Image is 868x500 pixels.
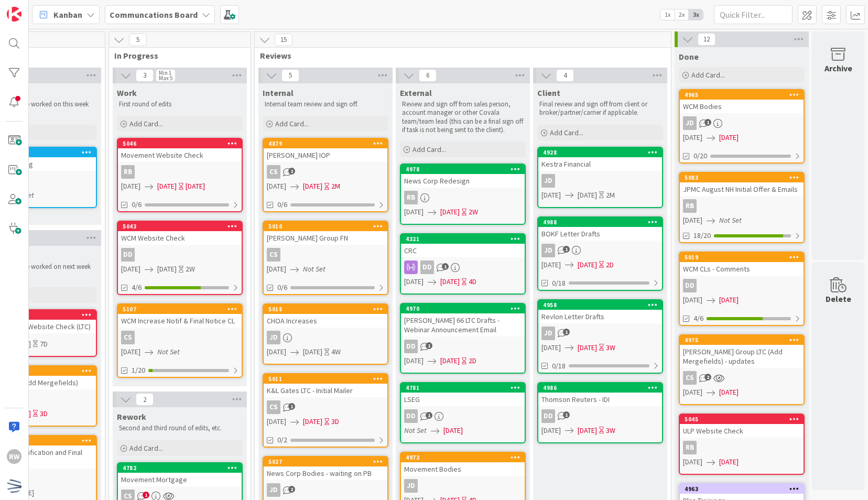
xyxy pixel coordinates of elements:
[288,403,295,410] span: 1
[698,33,715,46] span: 12
[40,408,48,419] div: 3D
[267,181,286,192] span: [DATE]
[541,244,555,257] div: JD
[543,301,662,309] div: 4958
[563,411,570,418] span: 1
[118,331,242,344] div: CS
[268,140,387,147] div: 4879
[118,139,242,162] div: 5046Movement Website Check
[685,91,804,99] div: 4965
[121,181,140,192] span: [DATE]
[132,282,142,293] span: 4/6
[680,279,804,292] div: DD
[679,334,805,405] a: 4975[PERSON_NAME] Group LTC (Add Mergefields) - updatesCS[DATE][DATE]
[538,383,662,406] div: 4986Thomson Reuters - IDI
[267,331,280,344] div: JD
[537,382,663,443] a: 4986Thomson Reuters - IDIDD[DATE][DATE]3W
[683,295,702,306] span: [DATE]
[121,264,140,275] span: [DATE]
[117,138,243,212] a: 5046Movement Website CheckRB[DATE][DATE][DATE]0/6
[264,466,387,480] div: News Corp Bodies - waiting on PB
[123,306,242,313] div: 5107
[469,276,476,287] div: 4D
[401,244,525,257] div: CRC
[404,206,424,218] span: [DATE]
[693,230,711,241] span: 18/20
[281,69,299,82] span: 5
[680,424,804,438] div: ULP Website Check
[268,458,387,465] div: 5027
[539,100,661,117] p: Final review and sign off from client or broker/partner/carrier if applicable.
[680,90,804,100] div: 4965
[679,414,805,475] a: 5045ULP Website CheckRB[DATE][DATE]
[541,327,555,340] div: JD
[606,425,615,436] div: 3W
[117,88,137,98] span: Work
[683,132,702,143] span: [DATE]
[331,346,341,357] div: 4W
[541,174,555,188] div: JD
[264,305,387,314] div: 5018
[288,168,295,175] span: 2
[826,292,851,305] div: Delete
[675,9,689,20] span: 2x
[118,248,242,262] div: DD
[679,252,805,326] a: 5019WCM CLs - CommentsDD[DATE][DATE]4/6
[406,166,525,173] div: 4978
[680,415,804,424] div: 5045
[443,425,463,436] span: [DATE]
[136,69,154,82] span: 3
[541,190,561,201] span: [DATE]
[538,227,662,241] div: BOKF Letter Drafts
[442,263,449,270] span: 1
[118,165,242,179] div: RB
[400,303,526,374] a: 4970[PERSON_NAME] 66 LTC Drafts - Webinar Announcement EmailDD[DATE][DATE]2D
[606,342,615,353] div: 3W
[264,374,387,384] div: 5011
[538,174,662,188] div: JD
[401,165,525,188] div: 4978News Corp Redesign
[118,139,242,148] div: 5046
[469,206,478,218] div: 2W
[543,219,662,226] div: 4988
[121,331,135,344] div: CS
[719,387,739,398] span: [DATE]
[538,218,662,227] div: 4988
[123,140,242,147] div: 5046
[264,305,387,328] div: 5018CHOA Increases
[426,342,432,349] span: 1
[689,9,703,20] span: 3x
[277,199,287,210] span: 0/6
[440,206,460,218] span: [DATE]
[303,264,325,274] i: Not Set
[537,147,663,208] a: 4928Kestra FinancialJD[DATE][DATE]2M
[132,199,142,210] span: 0/6
[157,264,177,275] span: [DATE]
[404,191,418,204] div: RB
[680,253,804,276] div: 5019WCM CLs - Comments
[685,174,804,181] div: 5083
[303,416,322,427] span: [DATE]
[118,463,242,473] div: 4782
[543,149,662,156] div: 4928
[264,314,387,328] div: CHOA Increases
[552,278,566,289] span: 0/18
[401,383,525,406] div: 4781LSEG
[578,259,597,270] span: [DATE]
[578,342,597,353] span: [DATE]
[401,304,525,336] div: 4970[PERSON_NAME] 66 LTC Drafts - Webinar Announcement Email
[118,305,242,328] div: 5107WCM Increase Notif & Final Notice CL
[132,365,145,376] span: 1/20
[680,100,804,113] div: WCM Bodies
[538,310,662,323] div: Revlon Letter Drafts
[683,116,697,130] div: JD
[404,355,424,366] span: [DATE]
[680,90,804,113] div: 4965WCM Bodies
[543,384,662,392] div: 4986
[679,89,805,164] a: 4965WCM BodiesJD[DATE][DATE]0/20
[267,264,286,275] span: [DATE]
[7,479,21,493] img: avatar
[129,34,147,46] span: 5
[401,174,525,188] div: News Corp Redesign
[693,313,703,324] span: 4/6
